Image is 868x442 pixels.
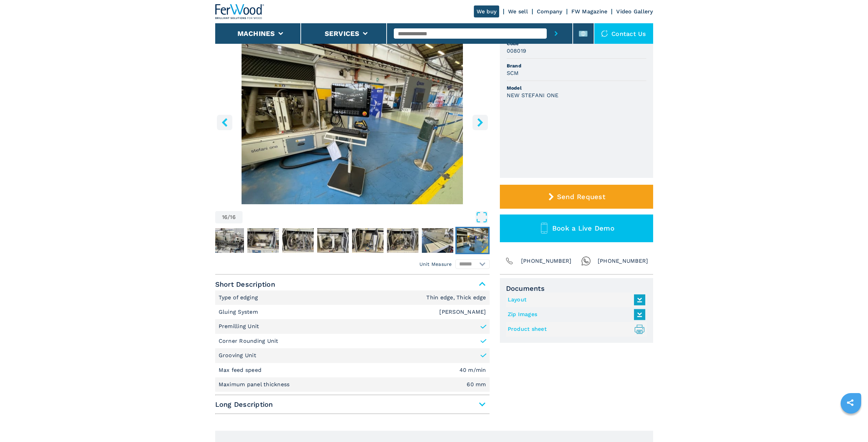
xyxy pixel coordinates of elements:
div: Contact us [594,23,653,44]
a: Video Gallery [616,8,653,15]
img: 96d77aedabc0584b75d44e01a85e02a7 [352,228,384,253]
p: Corner Rounding Unit [219,337,278,345]
em: Unit Measure [419,261,452,268]
img: c70841e3c0929ce42ed20147eb374272 [247,228,279,253]
a: Company [537,8,562,15]
a: FW Magazine [571,8,608,15]
p: Maximum panel thickness [219,381,292,388]
a: We sell [508,8,528,15]
button: Go to Slide 12 [316,227,350,254]
span: Book a Live Demo [552,224,614,232]
button: Go to Slide 16 [455,227,490,254]
button: Open Fullscreen [244,211,488,223]
p: Gluing System [219,308,260,316]
button: submit-button [547,23,566,44]
p: Premilling Unit [219,323,259,330]
p: Grooving Unit [219,352,256,359]
p: Max feed speed [219,366,263,374]
a: sharethis [842,394,859,411]
img: 17b96c62a824999bf3e113069edae043 [422,228,453,253]
em: 40 m/min [459,367,486,373]
img: Whatsapp [581,256,591,266]
a: Layout [508,294,642,305]
button: Go to Slide 14 [386,227,420,254]
a: Zip Images [508,309,642,320]
span: Long Description [215,398,490,411]
p: Type of edging [219,294,260,301]
img: 3ecb2757ff8196cb10e570f4c3aac31d [212,228,244,253]
span: [PHONE_NUMBER] [598,256,648,266]
span: [PHONE_NUMBER] [521,256,572,266]
button: Machines [237,29,275,38]
h3: NEW STEFANI ONE [507,91,559,99]
div: Short Description [215,290,490,392]
button: Services [325,29,360,38]
img: 3c6acb431c37bc253b02df67d89245d0 [387,228,418,253]
span: Short Description [215,278,490,290]
h3: SCM [507,69,519,77]
span: 16 [230,214,236,220]
img: e3ff43d1eead2debb28298083044c8c7 [317,228,349,253]
em: 60 mm [467,382,486,387]
img: Ferwood [215,4,264,19]
span: Brand [507,62,646,69]
button: Go to Slide 9 [211,227,245,254]
em: [PERSON_NAME] [439,309,486,315]
img: Single Edgebanders SCM NEW STEFANI ONE [215,38,490,204]
span: Model [507,84,646,91]
div: Go to Slide 16 [215,38,490,204]
span: Send Request [557,193,605,201]
img: Contact us [601,30,608,37]
button: Book a Live Demo [500,214,653,242]
a: Product sheet [508,324,642,335]
span: Documents [506,284,647,292]
img: c4845d975bda1cf237ec92cf3557d4b1 [457,228,488,253]
img: Phone [505,256,514,266]
button: Send Request [500,185,653,209]
h3: 008019 [507,47,527,55]
iframe: Chat [839,411,863,437]
img: f4cbb96481c280323dafefccb2a73ec8 [282,228,314,253]
em: Thin edge, Thick edge [426,295,486,300]
span: 16 [222,214,228,220]
button: left-button [217,115,232,130]
a: We buy [474,5,500,17]
button: Go to Slide 15 [420,227,455,254]
button: right-button [472,115,488,130]
button: Go to Slide 10 [246,227,280,254]
span: / [228,214,230,220]
button: Go to Slide 13 [351,227,385,254]
button: Go to Slide 11 [281,227,315,254]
